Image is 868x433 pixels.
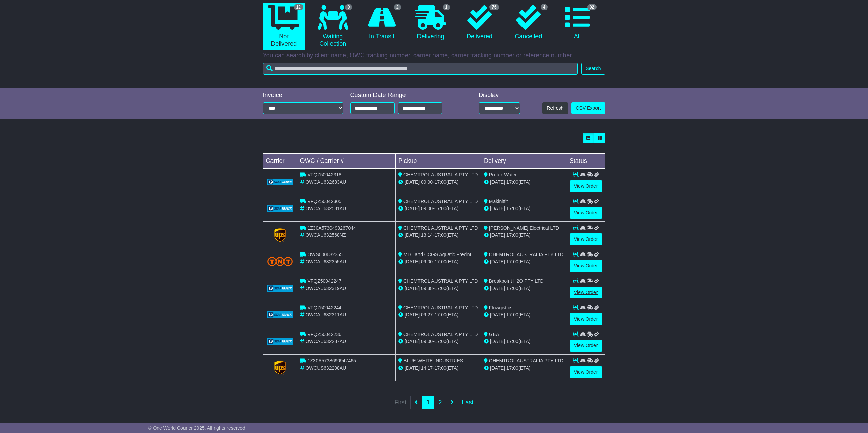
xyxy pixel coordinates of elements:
[570,287,602,298] a: View Order
[307,172,341,177] span: VFQZ50042318
[267,179,293,185] img: GetCarrierServiceLogo
[297,154,396,169] td: OWC / Carrier #
[571,102,605,114] a: CSV Export
[263,52,605,59] p: You can search by client name, OWC tracking number, carrier name, carrier tracking number or refe...
[490,365,505,371] span: [DATE]
[443,4,450,10] span: 1
[398,179,478,186] div: - (ETA)
[267,257,293,266] img: TNT_Domestic.png
[506,232,518,238] span: 17:00
[556,3,598,43] a: 92 All
[484,311,564,319] div: (ETA)
[506,285,518,291] span: 17:00
[294,4,303,10] span: 12
[489,358,563,364] span: CHEMTROL AUSTRALIA PTY LTD
[421,339,433,344] span: 09:00
[489,331,499,337] span: GEA
[403,331,478,337] span: CHEMTROL AUSTRALIA PTY LTD
[484,232,564,239] div: (ETA)
[307,199,341,204] span: VFQZ50042305
[567,154,605,169] td: Status
[435,259,446,264] span: 17:00
[458,3,500,43] a: 76 Delivered
[484,338,564,345] div: (ETA)
[435,206,446,211] span: 17:00
[396,154,481,169] td: Pickup
[312,3,354,50] a: 9 Waiting Collection
[506,179,518,185] span: 17:00
[506,339,518,344] span: 17:00
[484,179,564,186] div: (ETA)
[398,311,478,319] div: - (ETA)
[570,233,602,245] a: View Order
[307,358,356,364] span: 1Z30A5738690947465
[403,278,478,284] span: CHEMTROL AUSTRALIA PTY LTD
[422,396,434,409] a: 1
[361,3,402,43] a: 2 In Transit
[507,3,549,43] a: 4 Cancelled
[263,154,297,169] td: Carrier
[403,305,478,310] span: CHEMTROL AUSTRALIA PTY LTD
[506,365,518,371] span: 17:00
[489,199,508,204] span: Makinitfit
[398,285,478,292] div: - (ETA)
[350,92,460,99] div: Custom Date Range
[484,365,564,372] div: (ETA)
[435,365,446,371] span: 17:00
[421,312,433,318] span: 09:27
[490,339,505,344] span: [DATE]
[345,4,352,10] span: 9
[263,3,305,50] a: 12 Not Delivered
[434,396,446,409] a: 2
[404,365,420,371] span: [DATE]
[484,258,564,265] div: (ETA)
[394,4,401,10] span: 2
[403,172,478,177] span: CHEMTROL AUSTRALIA PTY LTD
[570,340,602,352] a: View Order
[263,92,343,99] div: Invoice
[421,365,433,371] span: 14:17
[404,312,420,318] span: [DATE]
[305,206,346,211] span: OWCAU632581AU
[587,4,597,10] span: 92
[490,285,505,291] span: [DATE]
[489,252,563,257] span: CHEMTROL AUSTRALIA PTY LTD
[398,205,478,212] div: - (ETA)
[398,232,478,239] div: - (ETA)
[305,179,346,185] span: OWCAU632683AU
[570,260,602,272] a: View Order
[479,92,520,99] div: Display
[489,172,517,177] span: Protex Water
[274,228,286,242] img: GetCarrierServiceLogo
[506,206,518,211] span: 17:00
[267,285,293,292] img: GetCarrierServiceLogo
[305,339,346,344] span: OWCAU632287AU
[403,199,478,204] span: CHEMTROL AUSTRALIA PTY LTD
[410,3,452,43] a: 1 Delivering
[307,225,356,231] span: 1Z30A5730498267044
[541,4,548,10] span: 4
[489,225,559,231] span: [PERSON_NAME] Electrical LTD
[305,232,346,238] span: OWCAU632568NZ
[490,232,505,238] span: [DATE]
[267,338,293,345] img: GetCarrierServiceLogo
[404,339,420,344] span: [DATE]
[542,102,568,114] button: Refresh
[489,4,499,10] span: 76
[267,311,293,318] img: GetCarrierServiceLogo
[305,285,346,291] span: OWCAU632319AU
[435,312,446,318] span: 17:00
[274,361,286,375] img: GetCarrierServiceLogo
[506,259,518,264] span: 17:00
[404,179,420,185] span: [DATE]
[506,312,518,318] span: 17:00
[421,206,433,211] span: 09:00
[484,205,564,212] div: (ETA)
[490,179,505,185] span: [DATE]
[398,258,478,265] div: - (ETA)
[305,365,346,371] span: OWCUS632208AU
[435,232,446,238] span: 17:00
[435,339,446,344] span: 17:00
[421,232,433,238] span: 13:14
[421,259,433,264] span: 09:00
